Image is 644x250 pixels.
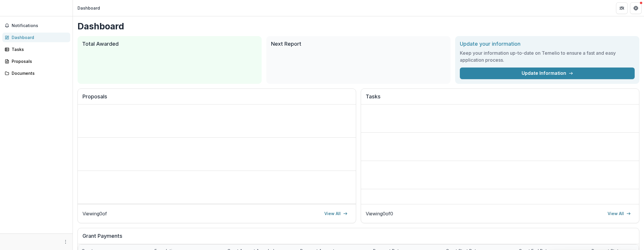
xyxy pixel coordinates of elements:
[2,45,70,54] a: Tasks
[2,68,70,78] a: Documents
[78,5,100,11] div: Dashboard
[75,4,102,12] nav: breadcrumb
[82,41,257,47] h2: Total Awarded
[78,21,639,31] h1: Dashboard
[366,93,634,104] h2: Tasks
[12,34,66,40] div: Dashboard
[366,210,393,217] p: Viewing 0 of 0
[460,49,635,63] h3: Keep your information up-to-date on Temelio to ensure a fast and easy application process.
[12,58,66,64] div: Proposals
[82,233,634,244] h2: Grant Payments
[2,56,70,66] a: Proposals
[62,238,69,245] button: More
[616,2,628,14] button: Partners
[604,209,634,218] a: View All
[2,21,70,30] button: Notifications
[12,46,66,52] div: Tasks
[82,210,107,217] p: Viewing 0 of
[12,70,66,76] div: Documents
[2,33,70,42] a: Dashboard
[630,2,642,14] button: Get Help
[460,41,635,47] h2: Update your information
[321,209,351,218] a: View All
[271,41,446,47] h2: Next Report
[12,23,68,28] span: Notifications
[460,68,635,79] a: Update Information
[82,93,351,104] h2: Proposals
